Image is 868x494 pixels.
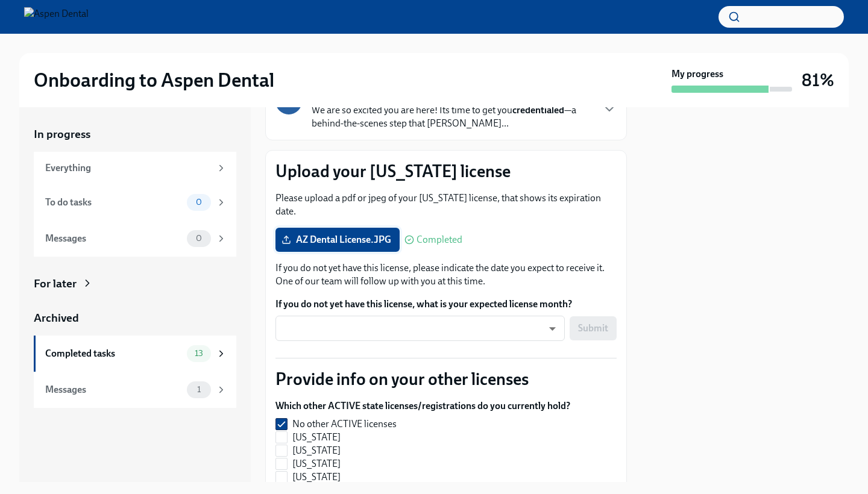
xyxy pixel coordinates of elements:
a: In progress [34,127,236,142]
p: We are so excited you are here! Its time to get you —a behind-the-scenes step that [PERSON_NAME]... [312,104,593,130]
a: Everything [34,152,236,184]
a: Messages0 [34,220,236,257]
p: Upload your [US_STATE] license [275,160,617,182]
span: 0 [189,198,209,207]
a: To do tasks0 [34,184,236,220]
span: 0 [189,234,209,243]
span: [US_STATE] [292,444,341,457]
span: 13 [187,349,210,358]
label: Which other ACTIVE state licenses/registrations do you currently hold? [275,399,570,413]
span: [US_STATE] [292,431,341,444]
label: If you do not yet have this license, what is your expected license month? [275,298,617,311]
span: Completed [417,235,462,245]
p: Please upload a pdf or jpeg of your [US_STATE] license, that shows its expiration date. [275,192,617,218]
div: Messages [45,383,182,396]
span: [US_STATE] [292,471,341,484]
a: For later [34,276,236,292]
h2: Onboarding to Aspen Dental [34,68,274,92]
div: Everything [45,161,211,175]
span: No other ACTIVE licenses [292,417,397,431]
div: To do tasks [45,196,182,209]
span: AZ Dental License.JPG [284,234,391,246]
div: ​ [275,316,565,341]
strong: credentialed [512,104,564,116]
p: If you do not yet have this license, please indicate the date you expect to receive it. One of ou... [275,261,617,288]
h3: 81% [802,69,834,91]
a: Completed tasks13 [34,336,236,372]
a: Messages1 [34,372,236,408]
div: Completed tasks [45,347,182,360]
div: For later [34,276,77,292]
strong: My progress [671,67,723,81]
span: [US_STATE] [292,457,341,471]
img: Aspen Dental [24,7,89,27]
label: AZ Dental License.JPG [275,228,400,252]
span: 1 [190,385,208,394]
a: Archived [34,310,236,326]
p: Provide info on your other licenses [275,368,617,390]
div: Messages [45,232,182,245]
